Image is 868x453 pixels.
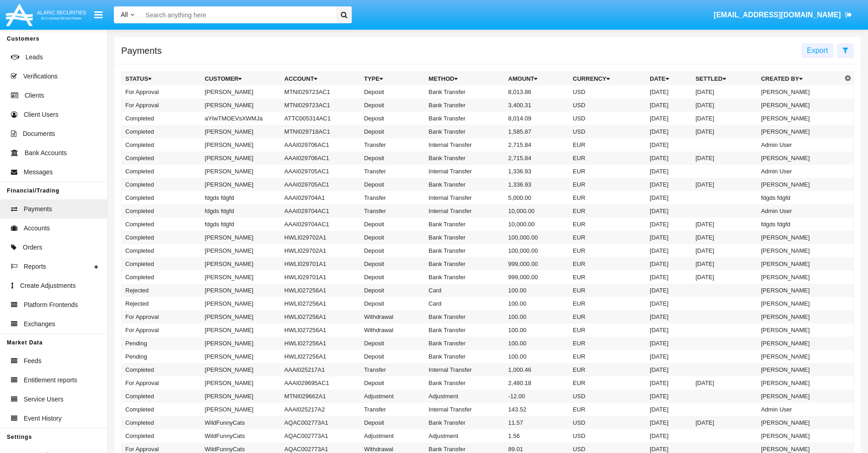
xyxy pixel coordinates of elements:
[122,85,201,99] td: For Approval
[360,178,425,191] td: Deposit
[504,323,569,337] td: 100.00
[569,323,646,337] td: EUR
[281,151,360,165] td: AAAI029706AC1
[281,257,360,271] td: HWLI029701A1
[360,191,425,204] td: Transfer
[201,85,281,99] td: [PERSON_NAME]
[504,284,569,297] td: 100.00
[360,257,425,271] td: Deposit
[281,337,360,350] td: HWLI027256A1
[646,178,692,191] td: [DATE]
[122,125,201,138] td: Completed
[122,416,201,429] td: Completed
[692,151,757,165] td: [DATE]
[569,99,646,112] td: USD
[757,112,842,125] td: [PERSON_NAME]
[360,112,425,125] td: Deposit
[425,99,505,112] td: Bank Transfer
[281,323,360,337] td: HWLI027256A1
[122,363,201,376] td: Completed
[122,231,201,244] td: Completed
[646,165,692,178] td: [DATE]
[757,191,842,204] td: fdgds fdgfd
[201,72,281,86] th: Customer
[646,390,692,403] td: [DATE]
[504,271,569,284] td: 999,000.00
[281,429,360,443] td: AQAC002773A1
[23,72,57,81] span: Verifications
[24,167,53,177] span: Messages
[425,310,505,323] td: Bank Transfer
[709,2,857,28] a: [EMAIL_ADDRESS][DOMAIN_NAME]
[504,350,569,363] td: 100.00
[569,376,646,390] td: EUR
[646,284,692,297] td: [DATE]
[5,1,87,28] img: Logo image
[122,257,201,271] td: Completed
[24,110,58,120] span: Client Users
[569,72,646,86] th: Currency
[281,125,360,138] td: MTNI029718AC1
[25,91,44,100] span: Clients
[569,416,646,429] td: USD
[201,231,281,244] td: [PERSON_NAME]
[360,297,425,310] td: Deposit
[425,337,505,350] td: Bank Transfer
[692,72,757,86] th: Settled
[360,337,425,350] td: Deposit
[504,138,569,151] td: 2,715.84
[757,151,842,165] td: [PERSON_NAME]
[504,72,569,86] th: Amount
[646,151,692,165] td: [DATE]
[757,429,842,443] td: [PERSON_NAME]
[757,231,842,244] td: [PERSON_NAME]
[757,204,842,218] td: Admin User
[646,310,692,323] td: [DATE]
[122,99,201,112] td: For Approval
[281,72,360,86] th: Account
[504,429,569,443] td: 1.56
[569,310,646,323] td: EUR
[201,323,281,337] td: [PERSON_NAME]
[201,376,281,390] td: [PERSON_NAME]
[121,11,128,18] span: All
[646,204,692,218] td: [DATE]
[569,390,646,403] td: USD
[281,218,360,231] td: AAAI029704AC1
[281,271,360,284] td: HWLI029701A1
[141,6,333,23] input: Search
[360,429,425,443] td: Adjustment
[569,350,646,363] td: EUR
[24,300,78,310] span: Platform Frontends
[201,218,281,231] td: fdgds fdgfd
[201,350,281,363] td: [PERSON_NAME]
[646,403,692,416] td: [DATE]
[504,416,569,429] td: 11.57
[646,429,692,443] td: [DATE]
[646,363,692,376] td: [DATE]
[425,112,505,125] td: Bank Transfer
[281,284,360,297] td: HWLI027256A1
[201,125,281,138] td: [PERSON_NAME]
[360,72,425,86] th: Type
[201,178,281,191] td: [PERSON_NAME]
[201,337,281,350] td: [PERSON_NAME]
[425,257,505,271] td: Bank Transfer
[360,376,425,390] td: Deposit
[692,271,757,284] td: [DATE]
[425,125,505,138] td: Bank Transfer
[425,363,505,376] td: Internal Transfer
[504,85,569,99] td: 8,013.86
[122,165,201,178] td: Completed
[757,337,842,350] td: [PERSON_NAME]
[757,244,842,257] td: [PERSON_NAME]
[281,165,360,178] td: AAAI029705AC1
[122,390,201,403] td: Completed
[24,262,46,271] span: Reports
[26,52,43,62] span: Leads
[692,112,757,125] td: [DATE]
[569,284,646,297] td: EUR
[504,376,569,390] td: 2,480.18
[504,363,569,376] td: 1,000.46
[692,416,757,429] td: [DATE]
